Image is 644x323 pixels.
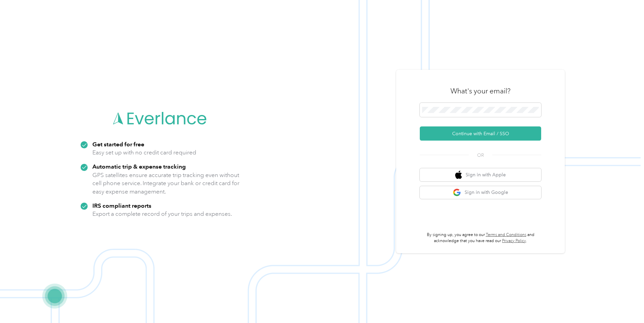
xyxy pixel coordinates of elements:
[420,232,541,244] p: By signing up, you agree to our and acknowledge that you have read our .
[92,171,240,196] p: GPS satellites ensure accurate trip tracking even without cell phone service. Integrate your bank...
[450,86,510,96] h3: What's your email?
[92,210,232,218] p: Export a complete record of your trips and expenses.
[420,126,541,141] button: Continue with Email / SSO
[92,141,144,148] strong: Get started for free
[420,168,541,181] button: apple logoSign in with Apple
[455,171,462,179] img: apple logo
[453,188,461,197] img: google logo
[92,163,186,170] strong: Automatic trip & expense tracking
[502,238,526,243] a: Privacy Policy
[606,285,644,323] iframe: Everlance-gr Chat Button Frame
[92,202,151,209] strong: IRS compliant reports
[420,186,541,199] button: google logoSign in with Google
[92,148,196,157] p: Easy set up with no credit card required
[469,152,492,159] span: OR
[486,232,526,237] a: Terms and Conditions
